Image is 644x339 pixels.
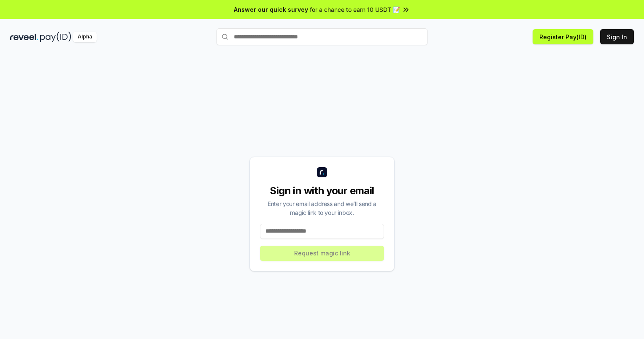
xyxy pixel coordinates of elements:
span: for a chance to earn 10 USDT 📝 [310,5,400,14]
button: Sign In [600,29,634,44]
div: Enter your email address and we’ll send a magic link to your inbox. [260,199,384,217]
div: Alpha [73,32,97,42]
span: Answer our quick survey [234,5,308,14]
img: pay_id [40,32,71,42]
img: reveel_dark [10,32,38,42]
div: Sign in with your email [260,184,384,198]
button: Register Pay(ID) [533,29,593,44]
img: logo_small [317,167,327,177]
